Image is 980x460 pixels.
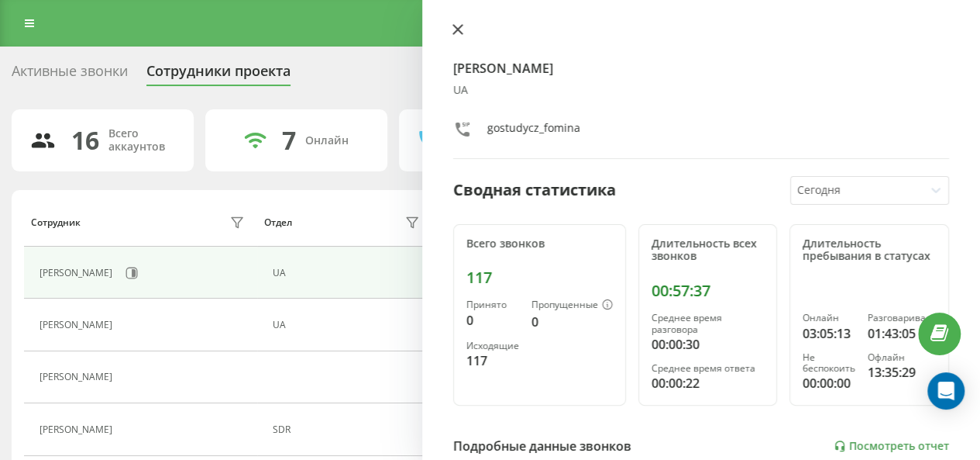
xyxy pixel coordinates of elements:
div: Среднее время разговора [652,313,764,335]
div: 0 [466,311,519,330]
div: Подробные данные звонков [453,437,631,455]
div: Активные звонки [12,63,128,87]
div: 00:57:37 [652,282,764,300]
div: Принято [466,299,519,310]
div: 00:00:22 [652,374,764,393]
div: [PERSON_NAME] [40,372,116,382]
div: 16 [71,126,99,155]
div: Онлайн [803,313,855,323]
div: 0 [531,313,613,331]
div: Длительность всех звонков [652,237,764,264]
div: Всего аккаунтов [108,127,175,154]
div: 117 [466,268,613,287]
div: UA [273,320,424,330]
div: Сотрудник [31,217,81,228]
div: gostudycz_fomina [487,120,580,143]
div: Исходящие [466,341,519,351]
div: Всего звонков [466,237,613,251]
div: Сотрудники проекта [146,63,291,87]
div: 01:43:05 [868,324,936,343]
div: 03:05:13 [803,324,855,343]
div: UA [273,268,424,278]
h4: [PERSON_NAME] [453,59,949,78]
div: 13:35:29 [868,363,936,382]
div: 00:00:00 [803,374,855,393]
div: UA [453,84,949,97]
div: SDR [273,424,424,435]
div: Разговаривает [868,313,936,323]
div: Длительность пребывания в статусах [803,237,936,264]
div: 00:00:30 [652,335,764,354]
div: Онлайн [305,134,349,147]
div: [PERSON_NAME] [40,424,116,435]
div: Среднее время ответа [652,363,764,374]
div: [PERSON_NAME] [40,320,116,330]
div: Пропущенные [531,299,613,312]
div: Сводная статистика [453,178,616,202]
div: 117 [466,351,519,370]
div: Open Intercom Messenger [927,372,965,410]
div: Не беспокоить [803,352,855,375]
div: Отдел [264,217,292,228]
div: [PERSON_NAME] [40,268,116,278]
div: 7 [282,126,296,155]
a: Посмотреть отчет [834,440,949,453]
div: Офлайн [868,352,936,363]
